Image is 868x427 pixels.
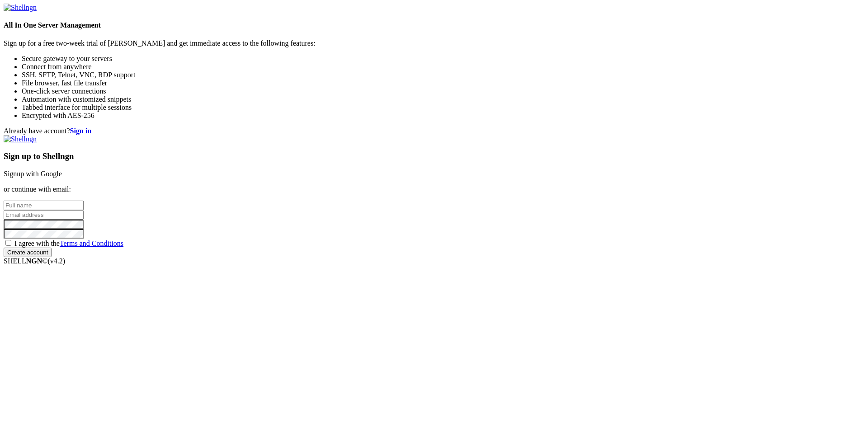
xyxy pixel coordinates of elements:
p: Sign up for a free two-week trial of [PERSON_NAME] and get immediate access to the following feat... [4,39,864,47]
li: File browser, fast file transfer [22,79,864,87]
p: or continue with email: [4,185,864,193]
li: Secure gateway to your servers [22,55,864,63]
img: Shellngn [4,135,37,143]
input: I agree with theTerms and Conditions [5,240,11,246]
input: Create account [4,248,52,257]
input: Full name [4,201,84,210]
li: One-click server connections [22,87,864,95]
li: SSH, SFTP, Telnet, VNC, RDP support [22,71,864,79]
li: Encrypted with AES-256 [22,112,864,120]
h4: All In One Server Management [4,21,864,29]
a: Sign in [70,127,92,135]
span: SHELL © [4,257,65,265]
div: Already have account? [4,127,864,135]
li: Automation with customized snippets [22,95,864,103]
input: Email address [4,210,84,220]
a: Signup with Google [4,170,62,178]
span: I agree with the [14,239,123,247]
b: NGN [26,257,42,265]
a: Terms and Conditions [60,239,123,247]
h3: Sign up to Shellngn [4,151,864,161]
img: Shellngn [4,4,37,12]
span: 4.2.0 [48,257,66,265]
li: Tabbed interface for multiple sessions [22,103,864,112]
li: Connect from anywhere [22,63,864,71]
